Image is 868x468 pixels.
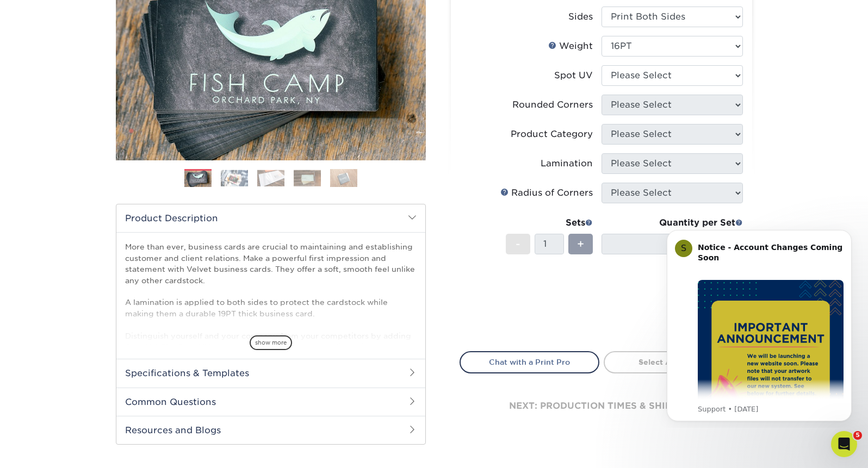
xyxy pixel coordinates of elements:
[460,351,599,373] a: Chat with a Print Pro
[116,204,425,232] h2: Product Description
[602,216,743,229] div: Quantity per Set
[330,169,357,188] img: Business Cards 05
[116,359,425,387] h2: Specifications & Templates
[3,435,92,464] iframe: Google Customer Reviews
[184,165,212,192] img: Business Cards 01
[116,416,425,444] h2: Resources and Blogs
[512,98,593,111] div: Rounded Corners
[125,241,417,419] p: More than ever, business cards are crucial to maintaining and establishing customer and client re...
[831,431,857,457] iframe: Intercom live chat
[221,170,248,186] img: Business Cards 02
[250,335,292,350] span: show more
[853,431,862,440] span: 5
[511,128,593,141] div: Product Category
[257,170,284,186] img: Business Cards 03
[554,69,593,82] div: Spot UV
[610,290,743,316] div: $0.00
[460,373,743,439] div: next: production times & shipping
[548,40,593,53] div: Weight
[568,10,593,23] div: Sides
[500,186,593,199] div: Radius of Corners
[506,216,593,229] div: Sets
[577,236,584,252] span: +
[116,388,425,416] h2: Common Questions
[650,220,868,428] iframe: Intercom notifications message
[516,236,520,252] span: -
[604,351,743,373] a: Select All Options
[541,157,593,170] div: Lamination
[294,170,321,186] img: Business Cards 04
